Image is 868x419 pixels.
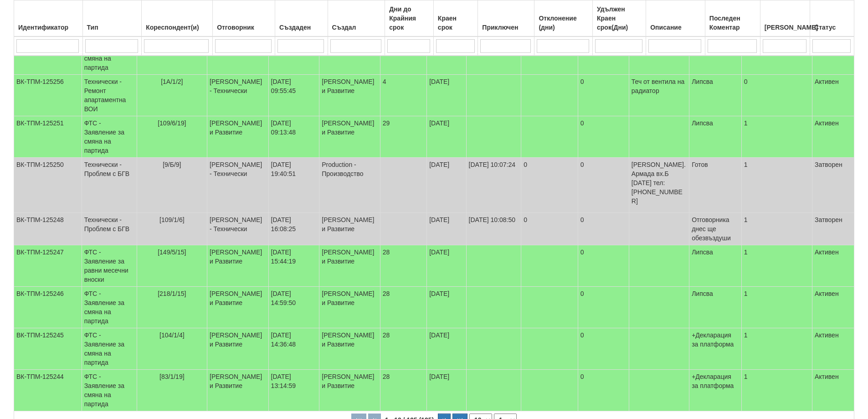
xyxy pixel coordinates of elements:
span: Липсва [692,78,713,85]
p: [PERSON_NAME].Армада вх.Б [DATE] тел:[PHONE_NUMBER] [632,160,687,206]
td: ВК-ТПМ-125244 [14,370,82,411]
div: Дни до Крайния срок [387,3,431,34]
td: [DATE] [427,287,466,328]
td: [PERSON_NAME] - Технически [207,213,269,245]
span: Липсва [692,119,713,127]
td: 0 [578,75,629,116]
td: 1 [741,328,812,370]
td: 1 [741,245,812,287]
div: Идентификатор [16,21,80,34]
td: ФТС - Заявление за смяна на партида [82,116,137,158]
td: ВК-ТПМ-125246 [14,287,82,328]
td: [DATE] [427,328,466,370]
td: [PERSON_NAME] и Развитие [207,116,269,158]
td: [DATE] [427,213,466,245]
td: [PERSON_NAME] и Развитие [319,116,380,158]
div: Статус [812,21,852,34]
td: [PERSON_NAME] и Развитие [319,213,380,245]
td: [PERSON_NAME] и Развитие [207,245,269,287]
td: 1 [741,370,812,411]
span: +Декларация за платформа [692,331,734,348]
span: 29 [383,119,390,127]
td: ФТС - Заявление за смяна на партида [82,287,137,328]
span: [218/1/15] [158,290,186,297]
td: 1 [741,158,812,213]
td: 1 [741,287,812,328]
span: [104/1/4] [159,331,185,339]
td: 0 [741,75,812,116]
span: [1А/1/2] [161,78,183,85]
td: ФТС - Заявление за равни месечни вноски [82,245,137,287]
th: Създаден: No sort applied, activate to apply an ascending sort [275,0,328,37]
td: 1 [741,116,812,158]
td: [PERSON_NAME] - Технически [207,75,269,116]
div: Създаден [277,21,325,34]
th: Статус: No sort applied, activate to apply an ascending sort [810,0,854,37]
span: [109/1/6] [159,216,185,223]
div: Кореспондент(и) [144,21,210,34]
td: ВК-ТПМ-125247 [14,245,82,287]
td: [PERSON_NAME] и Развитие [207,370,269,411]
td: [PERSON_NAME] и Развитие [319,328,380,370]
td: 0 [578,213,629,245]
td: [DATE] 09:13:48 [268,116,319,158]
td: Затворен [812,158,854,213]
span: Отговорника днес ще обезвъздуши [692,216,731,242]
span: 28 [383,373,390,380]
td: ФТС - Заявление за смяна на партида [82,370,137,411]
td: 0 [521,158,578,213]
th: Удължен Краен срок(Дни): No sort applied, activate to apply an ascending sort [593,0,646,37]
td: [DATE] 19:40:51 [268,158,319,213]
td: [PERSON_NAME] - Технически [207,158,269,213]
td: Технически - Ремонт апартаментна ВОИ [82,75,137,116]
td: [PERSON_NAME] и Развитие [319,75,380,116]
td: ВК-ТПМ-125256 [14,75,82,116]
td: Технически - Проблем с БГВ [82,158,137,213]
td: 0 [578,287,629,328]
td: 0 [578,245,629,287]
span: +Декларация за платформа [692,373,734,389]
th: Тип: No sort applied, activate to apply an ascending sort [82,0,142,37]
td: 0 [578,116,629,158]
th: Създал: No sort applied, activate to apply an ascending sort [328,0,385,37]
td: [PERSON_NAME] и Развитие [319,287,380,328]
div: Описание [648,21,703,34]
td: Активен [812,75,854,116]
td: 0 [578,158,629,213]
td: [DATE] 14:59:50 [268,287,319,328]
span: [83/1/19] [159,373,185,380]
td: [DATE] 13:14:59 [268,370,319,411]
td: Технически - Проблем с БГВ [82,213,137,245]
td: ВК-ТПМ-125245 [14,328,82,370]
td: Активен [812,287,854,328]
span: Липсва [692,290,713,297]
td: 0 [521,213,578,245]
td: 0 [578,370,629,411]
span: 28 [383,331,390,339]
div: [PERSON_NAME] [763,21,807,34]
span: Липсва [692,248,713,256]
td: ВК-ТПМ-125250 [14,158,82,213]
td: ВК-ТПМ-125248 [14,213,82,245]
div: Приключен [480,21,532,34]
td: [DATE] [427,75,466,116]
td: ФТС - Заявление за смяна на партида [82,328,137,370]
th: Дни до Крайния срок: No sort applied, activate to apply an ascending sort [385,0,434,37]
span: [109/6/19] [158,119,186,127]
td: 1 [741,213,812,245]
td: ВК-ТПМ-125251 [14,116,82,158]
p: Теч от вентила на радиатор [632,77,687,95]
td: Активен [812,116,854,158]
th: Брой Файлове: No sort applied, activate to apply an ascending sort [760,0,810,37]
td: [PERSON_NAME] и Развитие [207,328,269,370]
div: Отклонение (дни) [537,12,590,34]
div: Последен Коментар [708,12,758,34]
th: Кореспондент(и): No sort applied, activate to apply an ascending sort [142,0,213,37]
span: Готов [692,161,708,168]
td: [DATE] [427,116,466,158]
th: Идентификатор: No sort applied, activate to apply an ascending sort [14,0,83,37]
span: 28 [383,290,390,297]
td: [PERSON_NAME] и Развитие [319,370,380,411]
td: [DATE] 10:08:50 [466,213,521,245]
div: Краен срок [436,12,476,34]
